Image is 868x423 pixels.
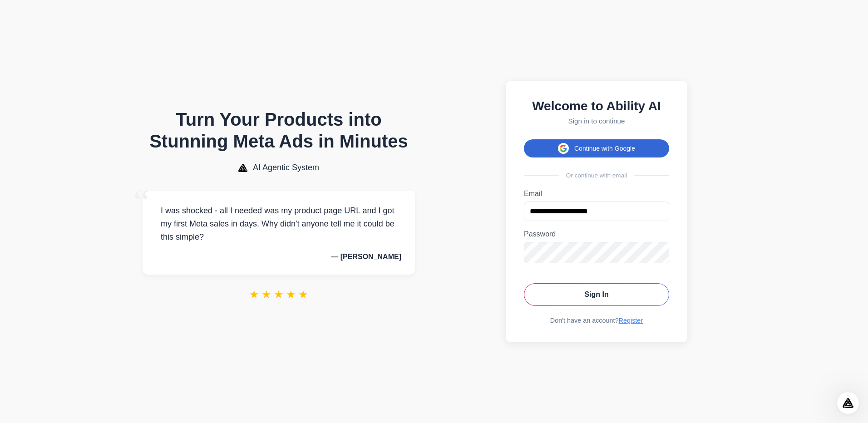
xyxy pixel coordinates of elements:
span: ★ [249,288,259,301]
div: Or continue with email [524,172,669,179]
span: ★ [261,288,271,301]
span: ★ [286,288,296,301]
img: AI Agentic System Logo [238,164,247,172]
a: Register [619,317,643,324]
iframe: Intercom live chat [837,392,859,414]
h1: Turn Your Products into Stunning Meta Ads in Minutes [143,108,415,152]
button: Continue with Google [524,139,669,157]
label: Password [524,230,669,238]
button: Sign In [524,283,669,306]
span: “ [133,182,150,223]
div: Don't have an account? [524,317,669,324]
span: AI Agentic System [253,163,319,172]
span: ★ [274,288,284,301]
p: — [PERSON_NAME] [156,253,401,261]
span: ★ [298,288,308,301]
h2: Welcome to Ability AI [524,99,669,113]
p: Sign in to continue [524,117,669,125]
label: Email [524,190,669,198]
p: I was shocked - all I needed was my product page URL and I got my first Meta sales in days. Why d... [156,204,401,243]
